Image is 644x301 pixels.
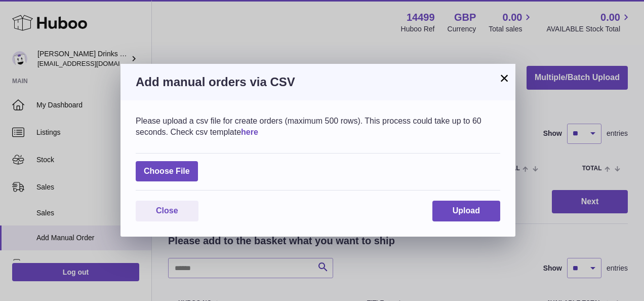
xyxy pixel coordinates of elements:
[241,128,258,136] a: here
[136,161,198,182] span: Choose File
[432,201,500,221] button: Upload
[453,206,480,215] span: Upload
[156,206,178,215] span: Close
[136,116,500,137] div: Please upload a csv file for create orders (maximum 500 rows). This process could take up to 60 s...
[498,72,510,84] button: ×
[136,74,500,90] h3: Add manual orders via CSV
[136,201,198,221] button: Close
